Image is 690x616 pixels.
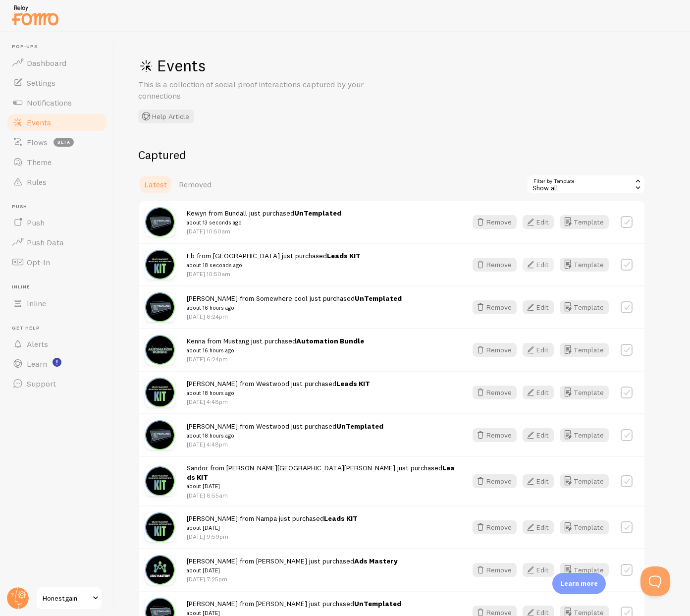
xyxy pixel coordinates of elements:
span: Latest [144,179,167,189]
a: UnTemplated [354,599,401,608]
span: Kewyn from Bundall just purchased [187,209,341,227]
small: about 16 hours ago [187,346,364,355]
small: about 18 hours ago [187,389,370,397]
span: Honestgain [43,592,90,604]
a: Leads KIT [187,463,455,482]
p: [DATE] 6:24pm [187,355,364,363]
button: Remove [473,563,517,577]
a: Notifications [6,93,108,112]
button: Edit [523,520,554,534]
a: Honestgain [36,586,103,610]
a: Learn [6,354,108,374]
button: Template [560,386,609,399]
span: Support [27,379,56,389]
a: Leads KIT [327,251,361,260]
img: MOyHSvZ6RTW1x2v0y95t [145,420,175,450]
button: Template [560,258,609,272]
button: Edit [523,215,554,229]
p: [DATE] 4:48pm [187,397,370,406]
img: 9mZHSrDrQmyWCXHbPp9u [145,466,175,496]
small: about [DATE] [187,566,398,575]
a: Edit [523,386,560,399]
button: Template [560,428,609,442]
a: Edit [523,428,560,442]
button: Template [560,343,609,357]
span: Inline [27,298,46,308]
small: about [DATE] [187,523,358,532]
a: Flows beta [6,132,108,152]
p: [DATE] 6:24pm [187,312,402,321]
small: about 16 hours ago [187,303,402,312]
span: [PERSON_NAME] from Somewhere cool just purchased [187,294,402,312]
span: Kenna from Mustang just purchased [187,336,364,355]
p: [DATE] 10:50am [187,227,341,235]
a: Dashboard [6,53,108,73]
iframe: Help Scout Beacon - Open [640,566,670,596]
span: Alerts [27,339,48,349]
button: Template [560,474,609,488]
p: [DATE] 7:25pm [187,575,398,583]
img: 9mZHSrDrQmyWCXHbPp9u [145,378,175,407]
a: Inline [6,293,108,313]
div: Show all [527,174,645,194]
a: Push Data [6,232,108,252]
button: Remove [473,474,517,488]
div: Learn more [552,573,606,594]
a: Opt-In [6,252,108,272]
img: 9mZHSrDrQmyWCXHbPp9u [145,250,175,280]
span: [PERSON_NAME] from Westwood just purchased [187,422,383,440]
button: Template [560,563,609,577]
span: Flows [27,137,48,147]
button: Edit [523,300,554,314]
span: Push [27,218,45,227]
a: UnTemplated [355,294,402,303]
span: Events [27,117,51,127]
p: [DATE] 8:55am [187,491,455,500]
a: Alerts [6,334,108,354]
button: Help Article [138,110,194,123]
a: Leads KIT [324,514,358,523]
img: MOyHSvZ6RTW1x2v0y95t [145,207,175,237]
a: Removed [173,174,217,194]
a: Edit [523,563,560,577]
a: Events [6,112,108,132]
span: Inline [12,284,108,290]
span: Push Data [27,237,64,247]
img: 9mZHSrDrQmyWCXHbPp9u [145,512,175,542]
a: Push [6,213,108,232]
span: Eb from [GEOGRAPHIC_DATA] just purchased [187,251,361,270]
a: Theme [6,152,108,172]
a: Edit [523,474,560,488]
a: Edit [523,258,560,272]
span: [PERSON_NAME] from Westwood just purchased [187,379,370,397]
span: Sandor from [PERSON_NAME][GEOGRAPHIC_DATA][PERSON_NAME] just purchased [187,463,455,491]
p: Learn more [560,579,598,588]
a: Edit [523,343,560,357]
span: Learn [27,359,47,369]
a: Rules [6,172,108,192]
span: [PERSON_NAME] from Nampa just purchased [187,514,358,532]
button: Edit [523,343,554,357]
a: UnTemplated [294,209,341,218]
button: Edit [523,428,554,442]
img: MOyHSvZ6RTW1x2v0y95t [145,292,175,322]
span: Pop-ups [12,44,108,50]
h2: Captured [138,147,645,163]
span: Removed [179,179,212,189]
p: [DATE] 10:50am [187,270,361,278]
img: ECdEJcLBQ9i7RWpDWCgX [145,555,175,585]
span: Dashboard [27,58,66,68]
button: Template [560,215,609,229]
button: Remove [473,428,517,442]
button: Template [560,520,609,534]
h1: Events [138,56,435,76]
button: Edit [523,258,554,272]
button: Remove [473,520,517,534]
a: UnTemplated [336,422,383,431]
p: [DATE] 9:59pm [187,532,358,541]
span: beta [53,138,74,147]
